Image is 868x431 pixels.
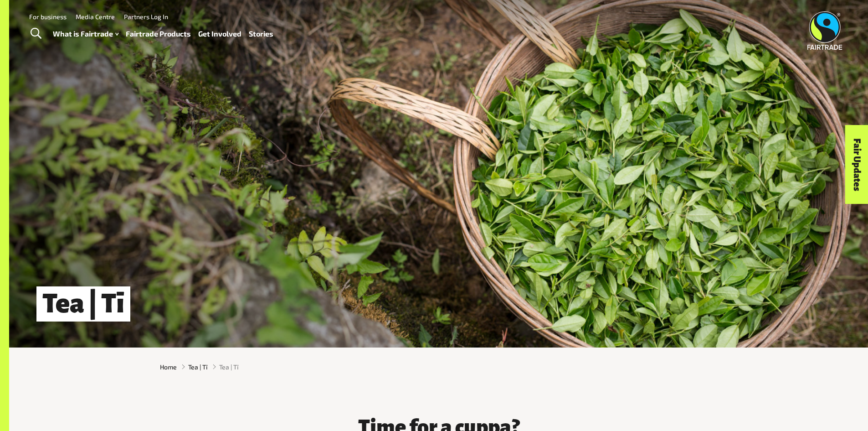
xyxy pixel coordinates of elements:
span: Tea | Tī [219,362,239,372]
h1: Tea | Tī [36,286,130,322]
img: Fairtrade Australia New Zealand logo [807,11,842,50]
a: Get Involved [198,27,241,41]
a: Home [160,362,177,372]
a: Partners Log In [124,13,168,21]
a: Stories [249,27,273,41]
a: What is Fairtrade [53,27,118,41]
a: Tea | Tī [188,362,208,372]
a: Toggle Search [25,22,47,45]
a: Media Centre [76,13,115,21]
a: Fairtrade Products [126,27,191,41]
a: For business [29,13,67,21]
